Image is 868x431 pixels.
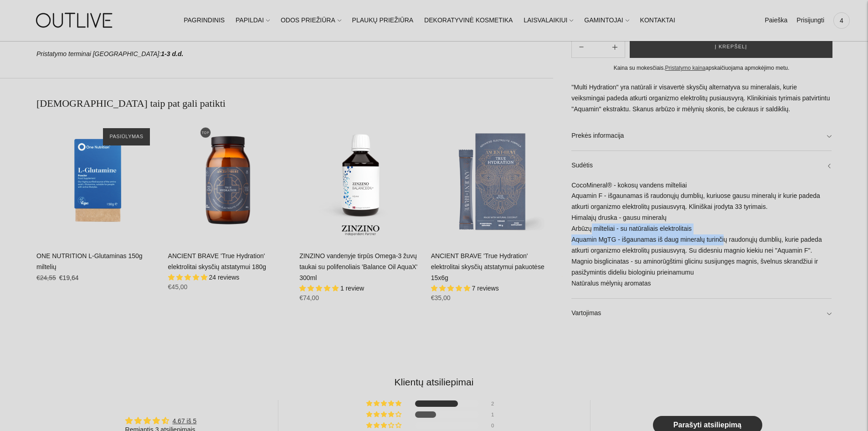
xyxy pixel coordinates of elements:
[491,400,502,407] div: 2
[833,10,850,31] a: 4
[59,274,79,281] span: €19,64
[605,36,625,58] button: Subtract product quantity
[765,10,787,31] a: Paieška
[299,285,340,292] span: 5.00 stars
[571,121,832,151] a: Prekės informacija
[161,50,183,57] strong: 1-3 d.d.
[299,252,417,281] a: ZINZINO vandenyje tirpūs Omega-3 žuvų taukai su polifenoliais 'Balance Oil AquaX' 300ml
[36,119,159,242] a: ONE NUTRITION L-Glutaminas 150g miltelių
[340,285,364,292] span: 1 review
[630,36,832,58] button: Į krepšelį
[36,50,161,57] em: Pristatymo terminai [GEOGRAPHIC_DATA]:
[472,285,499,292] span: 7 reviews
[18,5,132,36] img: OUTLIVE
[168,274,209,281] span: 4.88 stars
[571,64,832,73] div: Kaina su mokesčiais. apskaičiuojama apmokėjimo metu.
[44,375,824,389] h2: Klientų atsiliepimai
[36,252,143,270] a: ONE NUTRITION L-Glutaminas 150g miltelių
[281,10,341,31] a: ODOS PRIEŽIŪRA
[299,119,422,242] a: ZINZINO vandenyje tirpūs Omega-3 žuvų taukai su polifenoliais 'Balance Oil AquaX' 300ml
[299,294,319,301] span: €74,00
[715,43,747,52] span: Į krepšelį
[665,65,706,72] a: Pristatymo kaina
[571,151,832,180] a: Sudėtis
[431,294,451,301] span: €35,00
[591,41,605,54] input: Product quantity
[424,10,513,31] a: DEKORATYVINĖ KOSMETIKA
[431,252,544,281] a: ANCIENT BRAVE 'True Hydration' elektrolitai skysčių atstatymui pakuotėse 15x6g
[168,283,188,291] span: €45,00
[36,97,553,110] h2: [DEMOGRAPHIC_DATA] taip pat gali patikti
[640,10,675,31] a: KONTAKTAI
[36,274,56,281] s: €24,55
[524,10,573,31] a: LAISVALAIKIUI
[366,400,403,407] div: 67% (2) reviews with 5 star rating
[172,417,196,425] a: 4.67 iš 5
[835,14,848,27] span: 4
[168,252,267,270] a: ANCIENT BRAVE 'True Hydration' elektrolitai skysčių atstatymui 180g
[796,10,824,31] a: Prisijungti
[352,10,414,31] a: PLAUKŲ PRIEŽIŪRA
[366,411,403,418] div: 33% (1) reviews with 4 star rating
[584,10,629,31] a: GAMINTOJAI
[184,10,225,31] a: PAGRINDINIS
[571,82,832,115] p: "Multi Hydration" yra natūrali ir visavertė skysčių alternatyva su mineralais, kurie veiksmingai ...
[236,10,270,31] a: PAPILDAI
[125,415,197,426] div: Average rating is 4.67 stars
[431,119,554,242] a: ANCIENT BRAVE 'True Hydration' elektrolitai skysčių atstatymui pakuotėse 15x6g
[571,180,832,298] div: CocoMineral® - kokosų vandens milteliai Aquamin F - išgaunamas iš raudonųjų dumblių, kuriuose gau...
[572,36,591,58] button: Add product quantity
[168,119,291,242] a: ANCIENT BRAVE 'True Hydration' elektrolitai skysčių atstatymui 180g
[571,299,832,328] a: Vartojimas
[491,411,502,418] div: 1
[209,274,239,281] span: 24 reviews
[431,285,472,292] span: 5.00 stars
